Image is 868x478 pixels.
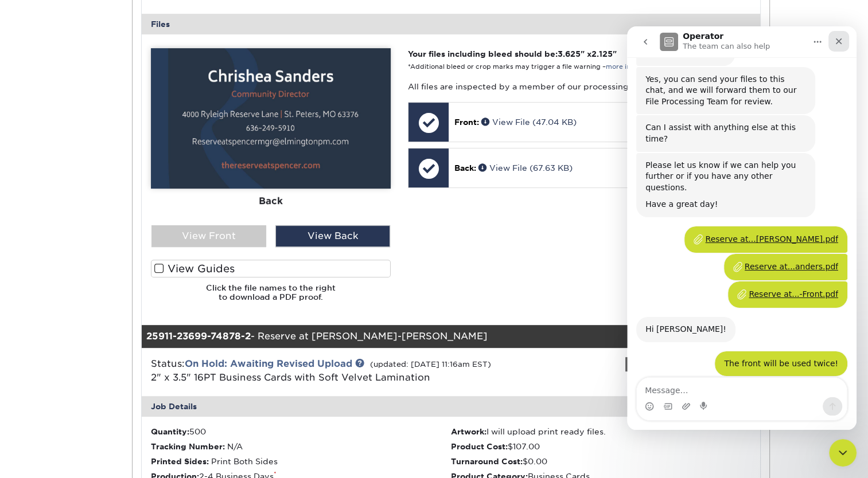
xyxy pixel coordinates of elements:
[151,426,451,437] li: 500
[151,457,209,466] strong: Printed Sides:
[151,372,430,383] a: 2" x 3.5" 16PT Business Cards with Soft Velvet Lamination
[146,331,251,342] strong: 25911-23699-74878-2
[606,63,637,70] a: more info
[151,427,189,436] strong: Quantity:
[151,189,391,214] div: Back
[558,49,581,58] span: 3.625
[408,63,637,70] small: *Additional bleed or crop marks may trigger a file warning –
[211,457,278,466] span: Print Both Sides
[151,442,225,451] strong: Tracking Number:
[481,117,577,127] a: View File (47.04 KB)
[142,396,760,417] div: Job Details
[451,456,751,467] li: $0.00
[451,427,486,436] strong: Artwork:
[151,225,266,247] div: View Front
[408,49,617,58] strong: Your files including bleed should be: " x "
[451,426,751,437] li: I will upload print ready files.
[185,358,352,369] a: On Hold: Awaiting Revised Upload
[370,360,491,369] small: (updated: [DATE] 11:16am EST)
[275,225,390,247] div: View Back
[151,260,391,277] label: View Guides
[591,49,613,58] span: 2.125
[142,357,554,385] div: Status:
[454,117,479,127] span: Front:
[451,441,751,452] li: $107.00
[627,26,857,430] iframe: Intercom live chat
[151,283,391,311] h6: Click the file names to the right to download a PDF proof.
[408,81,750,92] p: All files are inspected by a member of our processing team prior to production.
[454,163,476,173] span: Back:
[451,442,508,451] strong: Product Cost:
[142,14,760,34] div: Files
[829,439,857,467] iframe: Intercom live chat
[142,325,657,348] div: - Reserve at [PERSON_NAME]-[PERSON_NAME]
[451,457,523,466] strong: Turnaround Cost:
[227,442,243,451] span: N/A
[625,357,751,371] div: Group Shipped - 25911-23699-74878-1
[478,163,573,173] a: View File (67.63 KB)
